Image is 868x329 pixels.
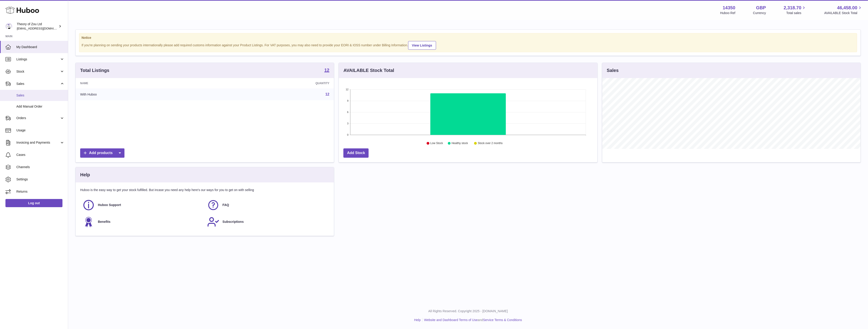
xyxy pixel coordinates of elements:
[98,220,110,224] span: Benefits
[607,67,619,74] h3: Sales
[784,5,801,11] span: 2,318.70
[223,203,229,207] span: FAQ
[414,318,421,322] a: Help
[16,82,60,86] span: Sales
[343,148,369,158] a: Add Stock
[16,189,64,194] span: Returns
[424,318,478,322] a: Website and Dashboard Terms of Use
[80,172,90,178] h3: Help
[72,309,864,313] p: All Rights Reserved. Copyright 2025 - [DOMAIN_NAME]
[346,88,349,91] text: 12
[452,142,468,145] text: Healthy stock
[76,78,212,88] th: Name
[347,133,349,136] text: 0
[82,216,203,228] a: Benefits
[824,5,863,15] a: 46,458.00 AVAILABLE Stock Total
[16,45,64,49] span: My Dashboard
[16,165,64,169] span: Channels
[207,216,327,228] a: Subscriptions
[478,142,503,145] text: Stock over 2 months
[837,5,857,11] span: 46,458.00
[223,220,244,224] span: Subscriptions
[422,318,522,322] li: and
[430,142,443,145] text: Low Stock
[76,88,212,100] td: With Huboo
[325,92,330,96] a: 12
[16,177,64,182] span: Settings
[16,93,64,98] span: Sales
[98,203,121,207] span: Huboo Support
[16,104,64,109] span: Add Manual Order
[80,67,109,74] h3: Total Listings
[324,68,329,73] a: 12
[17,22,58,31] div: Theory of Zou Ltd
[16,128,64,133] span: Usage
[82,36,855,40] strong: Notice
[17,27,67,30] span: [EMAIL_ADDRESS][DOMAIN_NAME]
[212,78,334,88] th: Quantity
[786,11,806,15] span: Total sales
[720,11,735,15] div: Huboo Ref
[16,116,60,120] span: Orders
[343,67,394,74] h3: AVAILABLE Stock Total
[483,318,522,322] a: Service Terms & Conditions
[16,69,60,74] span: Stock
[347,111,349,113] text: 6
[824,11,863,15] span: AVAILABLE Stock Total
[5,23,12,30] img: internalAdmin-14350@internal.huboo.com
[16,140,60,145] span: Invoicing and Payments
[16,57,60,61] span: Listings
[756,5,766,11] strong: GBP
[80,188,329,192] p: Huboo is the easy way to get your stock fulfilled. But incase you need any help here's our ways f...
[82,40,855,50] div: If you're planning on sending your products internationally please add required customs informati...
[16,153,64,157] span: Cases
[82,199,203,211] a: Huboo Support
[723,5,735,11] strong: 14350
[408,41,436,50] a: View Listings
[5,199,62,207] a: Log out
[753,11,766,15] div: Currency
[784,5,807,15] a: 2,318.70 Total sales
[80,148,124,158] a: Add products
[347,99,349,102] text: 9
[207,199,327,211] a: FAQ
[347,122,349,125] text: 3
[324,68,329,72] strong: 12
